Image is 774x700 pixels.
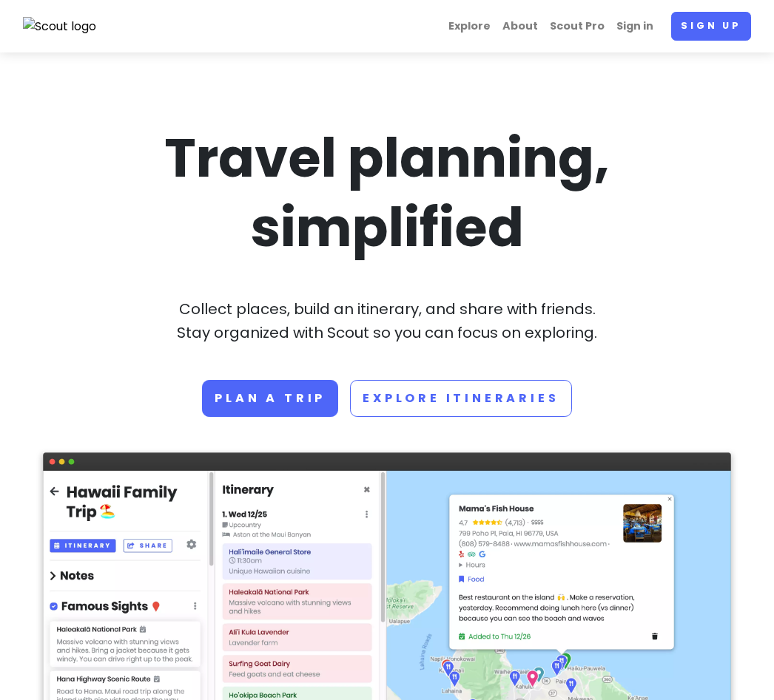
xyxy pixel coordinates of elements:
[671,12,751,41] a: Sign up
[43,123,731,262] h1: Travel planning, simplified
[23,17,97,36] img: Scout logo
[544,12,610,41] a: Scout Pro
[350,380,571,417] a: Explore Itineraries
[202,380,338,417] a: Plan a trip
[442,12,497,41] a: Explore
[497,12,544,41] a: About
[43,297,731,344] p: Collect places, build an itinerary, and share with friends. Stay organized with Scout so you can ...
[610,12,659,41] a: Sign in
